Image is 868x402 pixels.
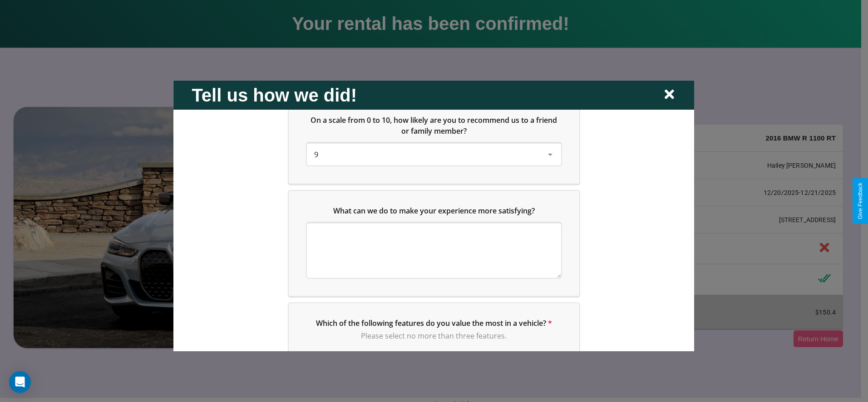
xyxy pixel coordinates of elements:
[192,85,357,105] h2: Tell us how we did!
[857,183,863,219] div: Give Feedback
[289,100,579,183] div: On a scale from 0 to 10, how likely are you to recommend us to a friend or family member?
[314,149,318,159] span: 9
[316,318,546,328] span: Which of the following features do you value the most in a vehicle?
[307,143,561,165] div: On a scale from 0 to 10, how likely are you to recommend us to a friend or family member?
[9,371,31,393] div: Open Intercom Messenger
[307,114,561,136] h5: On a scale from 0 to 10, how likely are you to recommend us to a friend or family member?
[333,205,535,215] span: What can we do to make your experience more satisfying?
[361,330,507,340] span: Please select no more than three features.
[311,115,559,136] span: On a scale from 0 to 10, how likely are you to recommend us to a friend or family member?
